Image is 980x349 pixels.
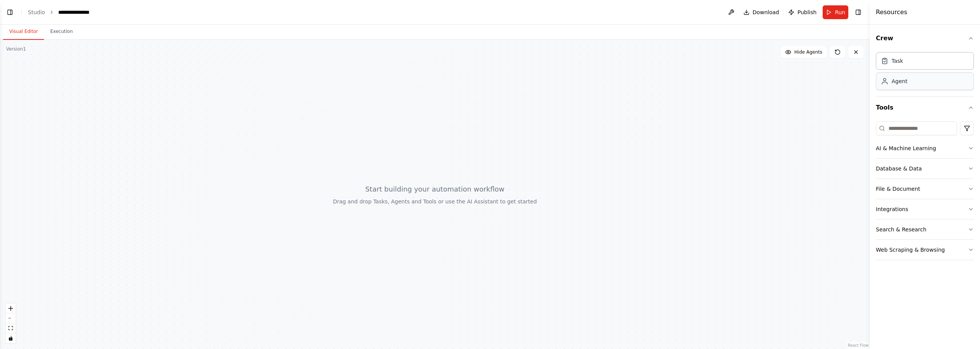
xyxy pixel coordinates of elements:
div: Version 1 [6,46,26,52]
button: Show left sidebar [5,7,15,18]
button: File & Document [876,179,974,199]
button: Database & Data [876,159,974,179]
h4: Resources [876,8,907,17]
button: zoom in [6,303,16,313]
button: Run [823,5,848,19]
div: Tools [876,118,974,266]
div: Task [892,57,903,65]
button: Download [740,5,782,19]
button: AI & Machine Learning [876,138,974,158]
button: Integrations [876,199,974,219]
div: Integrations [876,205,908,213]
button: fit view [6,323,16,333]
div: Agent [892,77,907,85]
div: File & Document [876,185,920,193]
button: Execution [44,24,79,40]
button: Web Scraping & Browsing [876,240,974,260]
span: Hide Agents [794,49,822,55]
button: Crew [876,28,974,49]
button: Search & Research [876,220,974,239]
div: Database & Data [876,165,922,172]
span: Download [753,8,779,16]
div: React Flow controls [6,303,16,343]
nav: breadcrumb [28,8,96,16]
div: Web Scraping & Browsing [876,246,945,254]
button: toggle interactivity [6,333,16,343]
button: Hide right sidebar [853,7,864,18]
div: Search & Research [876,226,926,233]
div: Crew [876,49,974,97]
div: AI & Machine Learning [876,144,936,152]
span: Publish [797,8,817,16]
button: Visual Editor [3,24,44,40]
a: Studio [28,9,45,15]
a: React Flow attribution [848,343,869,347]
span: Run [835,8,845,16]
button: zoom out [6,313,16,323]
button: Hide Agents [781,46,827,58]
button: Tools [876,97,974,118]
button: Publish [785,5,820,19]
